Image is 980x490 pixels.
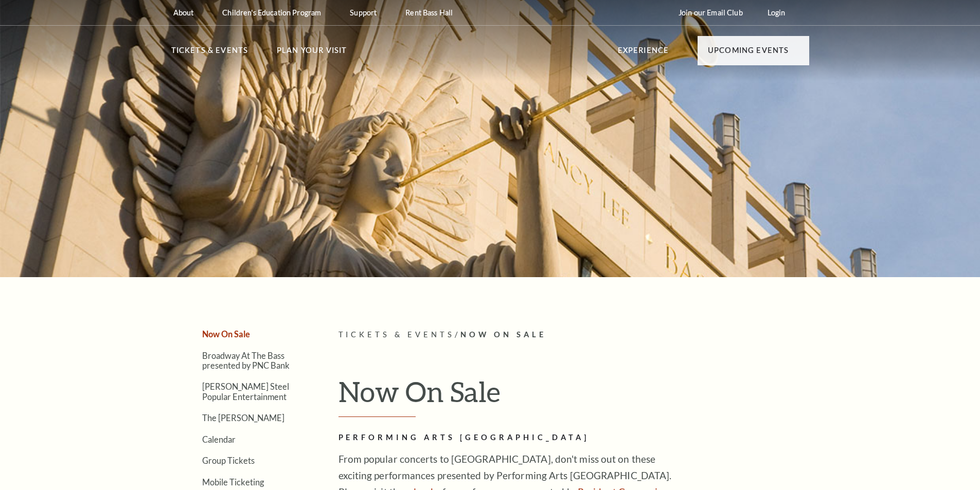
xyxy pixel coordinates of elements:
p: / [338,329,809,341]
a: The [PERSON_NAME] [202,413,284,423]
a: Mobile Ticketing [202,477,264,487]
p: Children's Education Program [222,8,321,17]
p: Plan Your Visit [277,44,347,63]
h1: Now On Sale [338,375,809,417]
span: Tickets & Events [338,330,455,339]
h2: Performing Arts [GEOGRAPHIC_DATA] [338,431,673,444]
a: Calendar [202,434,236,444]
span: Now On Sale [460,330,546,339]
p: About [173,8,194,17]
a: [PERSON_NAME] Steel Popular Entertainment [202,382,289,401]
p: Tickets & Events [171,44,248,63]
p: Upcoming Events [708,44,789,63]
a: Now On Sale [202,329,250,339]
a: Group Tickets [202,456,255,465]
p: Support [350,8,377,17]
p: Rent Bass Hall [405,8,453,17]
a: Broadway At The Bass presented by PNC Bank [202,351,290,370]
p: Experience [618,44,669,63]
